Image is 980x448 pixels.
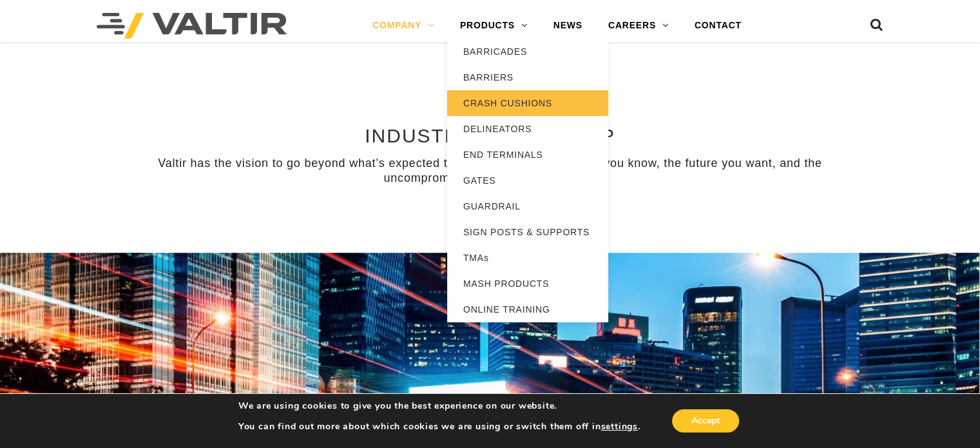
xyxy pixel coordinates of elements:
[447,168,608,193] a: GATES
[447,64,608,90] a: BARRIERS
[447,39,608,64] a: BARRICADES
[447,219,608,245] a: SIGN POSTS & SUPPORTS
[360,13,447,39] a: COMPANY
[595,13,682,39] a: CAREERS
[447,13,541,39] a: PRODUCTS
[113,156,867,186] p: Valtir has the vision to go beyond what’s expected to get the dynamic products you know, the futu...
[447,271,608,297] a: MASH PRODUCTS
[447,297,608,322] a: ONLINE TRAINING
[238,400,640,412] p: We are using cookies to give you the best experience on our website.
[672,409,739,433] button: Accept
[97,13,287,39] img: Valtir
[447,245,608,271] a: TMAs
[600,421,637,433] button: settings
[447,142,608,168] a: END TERMINALS
[113,125,867,146] h2: INDUSTRY LEADERSHIP
[447,193,608,219] a: GUARDRAIL
[238,421,640,433] p: You can find out more about which cookies we are using or switch them off in .
[447,116,608,142] a: DELINEATORS
[682,13,754,39] a: CONTACT
[447,90,608,116] a: CRASH CUSHIONS
[541,13,595,39] a: NEWS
